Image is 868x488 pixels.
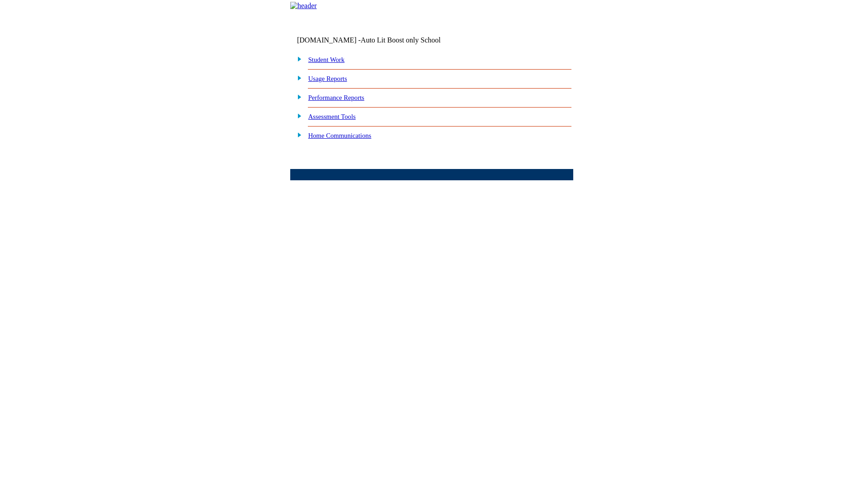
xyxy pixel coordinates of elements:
[292,74,302,82] img: plus.gif
[308,113,356,120] a: Assessment Tools
[361,36,441,44] nobr: Auto Lit Boost only School
[308,94,364,101] a: Performance Reports
[308,132,372,139] a: Home Communications
[292,131,302,139] img: plus.gif
[292,112,302,120] img: plus.gif
[292,55,302,63] img: plus.gif
[290,2,317,10] img: header
[297,36,463,44] td: [DOMAIN_NAME] -
[292,93,302,101] img: plus.gif
[308,75,347,82] a: Usage Reports
[308,56,344,63] a: Student Work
